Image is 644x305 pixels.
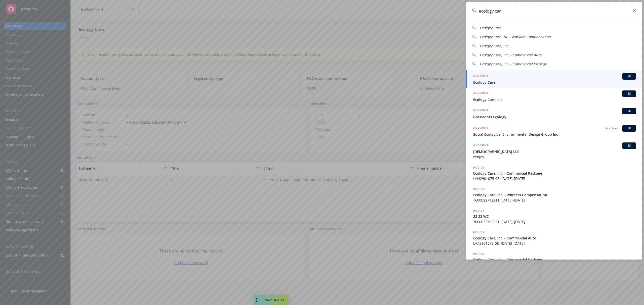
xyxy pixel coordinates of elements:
h5: POLICY [473,230,485,235]
h5: POLICY [473,208,485,213]
span: [DEMOGRAPHIC_DATA] LLC [473,149,636,154]
a: POLICYEcology Care, Inc. - Commercial AutoLAA2901075-08, [DATE]-[DATE] [466,227,642,249]
span: Ecology Care, Inc. - Workers Compensation [473,192,636,197]
span: Ecology Care, Inc. - Commercial Package [473,171,636,176]
span: Ecology Care INC - Workers Compensation [480,34,551,39]
span: 7600022792211, [DATE]-[DATE] [473,197,636,203]
a: POLICY22 23 WC7600022792221, [DATE]-[DATE] [466,206,642,227]
span: Ecology Care, Inc. - Commercial Auto [473,235,636,241]
h5: ACCOUNT [473,142,489,148]
span: Ecology Care, Inc. - Commercial Auto [480,53,541,57]
span: Ecology Care, Inc. - Commercial Package [480,62,547,66]
span: Social Ecological Environmental Design Group Inc [473,132,636,137]
input: Search... [466,2,642,20]
span: BI [624,126,634,131]
span: Ecology Care, Inc. [473,97,636,102]
span: LAA2901075-08, [DATE]-[DATE] [473,241,636,246]
a: POLICYEcology Care, Inc. - Workers Compensation7600022792211, [DATE]-[DATE] [466,184,642,206]
h5: POLICY [473,165,485,170]
h5: ACCOUNT [473,73,489,79]
a: ACCOUNTBIEcology Care, Inc. [466,88,642,105]
a: ACCOUNTBI[DEMOGRAPHIC_DATA] LLCzenjoy [466,140,642,162]
span: 7600022792221, [DATE]-[DATE] [473,219,636,224]
h5: POLICY [473,251,485,257]
span: BI [624,143,634,148]
a: POLICYEcology Care, Inc. - Commercial Package [466,249,642,270]
a: ACCOUNTBIGrassroots Ecology [466,105,642,122]
h5: ACCOUNT [473,125,489,131]
span: zenjoy [473,154,636,160]
span: BI [624,74,634,79]
span: Ecology Care [480,25,501,30]
span: BI [624,109,634,113]
span: Grassroots Ecology [473,114,636,120]
a: ACCOUNTArchivedBISocial Ecological Environmental Design Group Inc [466,122,642,140]
span: Ecology Care, Inc. - Commercial Package [473,257,636,262]
h5: ACCOUNT [473,108,489,114]
span: 22 23 WC [473,214,636,219]
span: Archived [606,126,618,131]
h5: POLICY [473,187,485,192]
span: LAN2901075-08, [DATE]-[DATE] [473,176,636,181]
h5: ACCOUNT [473,90,489,96]
a: ACCOUNTBIEcology Care [466,70,642,88]
a: POLICYEcology Care, Inc. - Commercial PackageLAN2901075-08, [DATE]-[DATE] [466,162,642,184]
span: Ecology Care, Inc. [480,43,509,48]
span: BI [624,91,634,96]
span: Ecology Care [473,80,636,85]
